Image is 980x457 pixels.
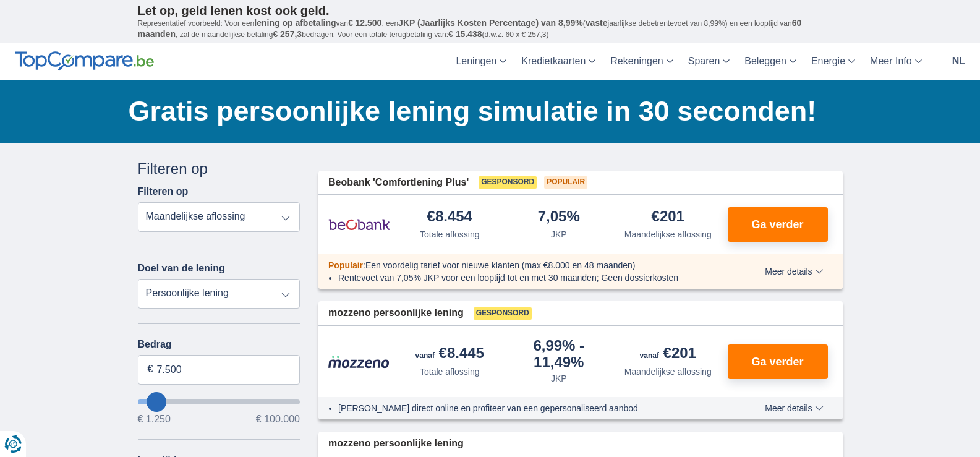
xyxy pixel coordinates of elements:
[427,209,472,226] div: €8.454
[756,403,832,413] button: Meer details
[551,372,567,385] div: JKP
[138,399,300,404] input: wantToBorrow
[129,92,843,130] h1: Gratis persoonlijke lening simulatie in 30 seconden!
[804,43,863,80] a: Energie
[728,207,828,242] button: Ga verder
[318,259,730,271] div: :
[737,43,804,80] a: Beleggen
[509,338,609,370] div: 6,99%
[544,176,587,189] span: Populair
[765,404,823,412] span: Meer details
[138,263,225,274] label: Doel van de lening
[765,267,823,276] span: Meer details
[863,43,929,80] a: Meer Info
[448,29,482,39] span: € 15.438
[474,307,532,320] span: Gesponsord
[148,362,153,377] span: €
[138,158,300,179] div: Filteren op
[538,209,580,226] div: 7,05%
[640,346,696,363] div: €201
[551,228,567,241] div: JKP
[479,176,537,189] span: Gesponsord
[751,356,803,367] span: Ga verder
[338,271,720,284] li: Rentevoet van 7,05% JKP voor een looptijd tot en met 30 maanden; Geen dossierkosten
[398,18,583,28] span: JKP (Jaarlijks Kosten Percentage) van 8,99%
[338,402,720,414] li: [PERSON_NAME] direct online en profiteer van een gepersonaliseerd aanbod
[728,344,828,379] button: Ga verder
[328,260,363,270] span: Populair
[328,437,464,451] span: mozzeno persoonlijke lening
[138,18,843,40] p: Representatief voorbeeld: Voor een van , een ( jaarlijkse debetrentevoet van 8,99%) en een loopti...
[420,228,480,241] div: Totale aflossing
[328,176,469,190] span: Beobank 'Comfortlening Plus'
[514,43,603,80] a: Kredietkaarten
[15,51,154,71] img: TopCompare
[751,219,803,230] span: Ga verder
[652,209,684,226] div: €201
[945,43,973,80] a: nl
[328,355,390,369] img: product.pl.alt Mozzeno
[138,186,189,197] label: Filteren op
[328,209,390,240] img: product.pl.alt Beobank
[138,3,843,18] p: Let op, geld lenen kost ook geld.
[254,18,336,28] span: lening op afbetaling
[586,18,608,28] span: vaste
[624,228,712,241] div: Maandelijkse aflossing
[681,43,738,80] a: Sparen
[448,43,514,80] a: Leningen
[624,365,712,378] div: Maandelijkse aflossing
[138,18,802,39] span: 60 maanden
[420,365,480,378] div: Totale aflossing
[365,260,636,270] span: Een voordelig tarief voor nieuwe klanten (max €8.000 en 48 maanden)
[256,414,300,424] span: € 100.000
[273,29,302,39] span: € 257,3
[756,267,832,276] button: Meer details
[603,43,680,80] a: Rekeningen
[328,306,464,320] span: mozzeno persoonlijke lening
[415,346,484,363] div: €8.445
[348,18,382,28] span: € 12.500
[138,414,171,424] span: € 1.250
[138,339,300,350] label: Bedrag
